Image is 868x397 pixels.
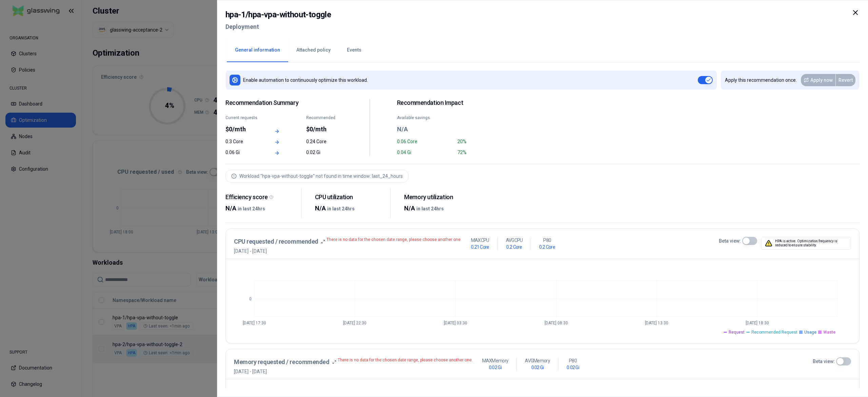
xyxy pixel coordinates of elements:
[225,149,262,156] div: 0.06 Gi
[404,193,474,201] div: Memory utilization
[225,115,262,120] div: Current requests
[225,193,296,201] div: Efficiency score
[315,193,385,201] div: CPU utilization
[804,329,816,335] span: Usage
[416,206,444,211] span: in last 24hrs
[306,115,342,120] div: Recommended
[225,138,262,145] div: 0.3 Core
[327,237,461,242] p: There is no data for the chosen date range, please choose another one.
[567,364,579,371] h1: 0.02 Gi
[338,357,473,363] p: There is no data for the chosen date range, please choose another one.
[525,357,550,364] p: AVG Memory
[238,206,265,211] span: in last 24hrs
[444,321,467,325] tspan: [DATE] 03:30
[397,138,453,145] div: 0.06 Core
[404,204,474,213] div: N/A
[243,77,368,83] p: Enable automation to continuously optimize this workload.
[227,38,288,62] button: General information
[234,368,336,375] span: [DATE] - [DATE]
[506,244,522,250] h1: 0.2 Core
[327,206,355,211] span: in last 24hrs
[225,125,262,134] div: $0/mth
[315,204,385,213] div: N/A
[234,237,318,246] h3: CPU requested / recommended
[761,237,851,250] div: HPA is active. Optimization frequency is reduced to ensure stability.
[288,38,339,62] button: Attached policy
[569,357,577,364] p: P80
[225,99,342,107] span: Recommendation Summary
[457,138,514,145] div: 20%
[813,358,835,365] label: Beta view:
[482,357,509,364] p: MAX Memory
[306,149,342,156] div: 0.02 Gi
[729,329,745,335] span: Request
[306,125,342,134] div: $0/mth
[234,357,330,367] h3: Memory requested / recommended
[539,244,555,250] h1: 0.2 Core
[343,321,367,325] tspan: [DATE] 22:30
[725,77,797,83] p: Apply this recommendation once.
[225,21,331,33] h2: Deployment
[751,329,797,335] span: Recommended Request
[397,149,453,156] div: 0.04 Gi
[225,8,331,21] h2: hpa-1 / hpa-vpa-without-toggle
[239,173,403,179] div: Workload "hpa-vpa-without-toggle" not found in time window: last_24_hours
[243,321,266,325] tspan: [DATE] 17:30
[234,248,325,254] span: [DATE] - [DATE]
[645,321,668,325] tspan: [DATE] 13:30
[531,364,544,371] h1: 0.02 Gi
[249,297,252,301] tspan: 0
[545,321,568,325] tspan: [DATE] 08:30
[397,125,453,134] div: N/A
[397,99,514,107] h2: Recommendation Impact
[719,238,741,244] label: Beta view:
[397,115,453,120] div: Available savings
[306,138,342,145] div: 0.24 Core
[823,329,835,335] span: Waste
[543,237,551,244] p: P80
[457,149,514,156] div: 72%
[506,237,523,244] p: AVG CPU
[489,364,501,371] h1: 0.02 Gi
[471,237,489,244] p: MAX CPU
[746,321,769,325] tspan: [DATE] 18:30
[339,38,370,62] button: Events
[225,204,296,213] div: N/A
[471,244,489,250] h1: 0.21 Core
